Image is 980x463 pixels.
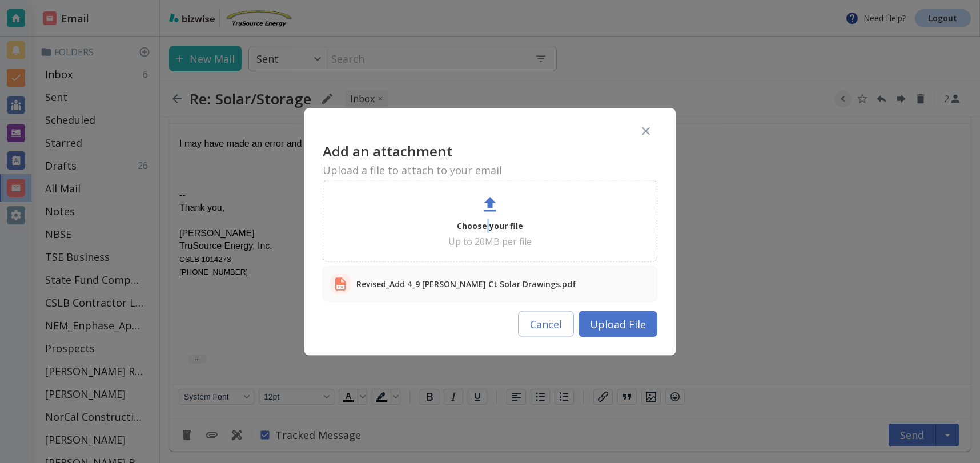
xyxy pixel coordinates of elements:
[10,78,791,90] p: Thank you,
[330,273,351,294] img: attachment
[10,116,791,128] p: TruSource Energy, Inc.
[579,311,657,337] button: Upload File
[10,144,78,152] span: [PHONE_NUMBER]
[323,180,657,261] div: Choose your fileUp to 20MB per file
[457,219,523,232] p: Choose your file
[9,9,792,154] body: Rich Text Area. Press ALT-0 for help.
[356,273,576,294] p: Revised_Add 4_9 [PERSON_NAME] Ct Solar Drawings.pdf
[323,142,657,159] h3: Add an attachment
[10,52,791,154] div: --
[10,14,791,26] div: I may have made an error and wish to address it here. The "clip" attached has
[448,235,532,247] p: Up to 20MB per file
[518,311,574,337] button: Cancel
[323,164,657,175] h6: Upload a file to attach to your email
[10,131,61,140] span: CSLB 1014273
[10,103,791,116] p: [PERSON_NAME]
